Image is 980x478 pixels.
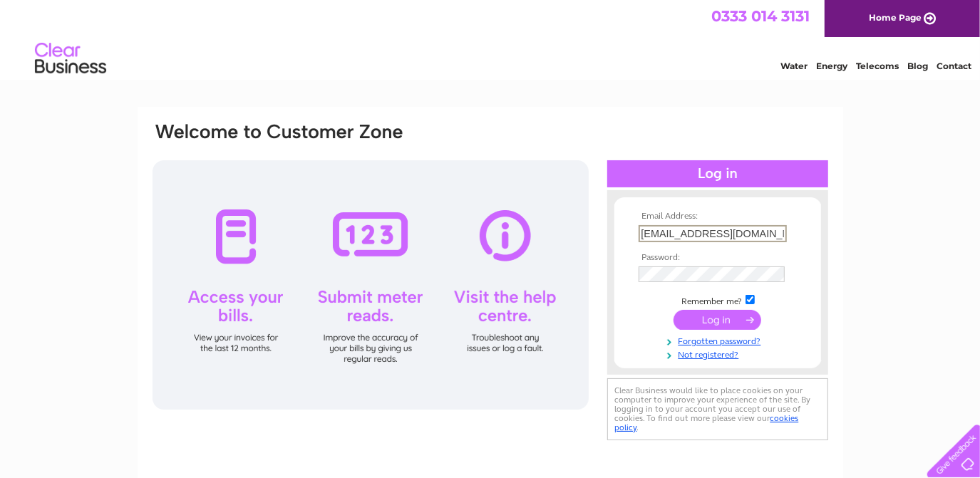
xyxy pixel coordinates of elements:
a: Water [780,61,808,71]
th: Password: [635,253,800,263]
a: Blog [907,61,928,71]
img: logo.png [34,37,107,80]
div: Clear Business is a trading name of Verastar Limited (registered in [GEOGRAPHIC_DATA] No. 3667643... [154,8,827,69]
div: Clear Business would like to place cookies on your computer to improve your experience of the sit... [607,378,828,440]
a: Energy [816,61,847,71]
a: Telecoms [856,61,899,71]
input: Submit [674,310,761,330]
a: Forgotten password? [639,333,800,347]
td: Remember me? [635,293,800,307]
th: Email Address: [635,212,800,222]
a: 0333 014 3131 [711,7,810,25]
a: Contact [937,61,971,71]
a: cookies policy [615,413,799,432]
a: Not registered? [639,347,800,360]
